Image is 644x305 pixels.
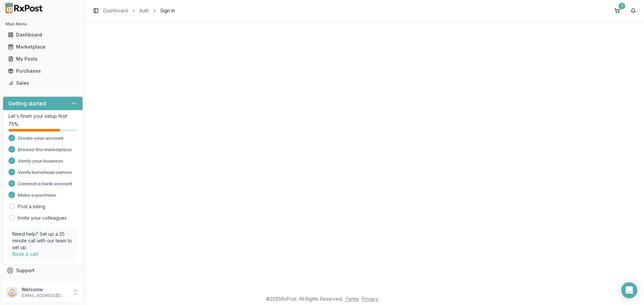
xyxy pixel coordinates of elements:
img: User avatar [7,287,17,298]
div: Purchases [8,68,77,74]
a: My Posts [5,53,80,65]
span: 75 % [8,121,18,128]
h2: Main Menu [5,21,80,27]
div: Sales [8,80,77,86]
a: Dashboard [103,7,128,14]
div: Marketplace [8,44,77,50]
p: [EMAIL_ADDRESS][DOMAIN_NAME] [21,293,68,298]
span: Browse the marketplace [18,146,72,153]
button: Dashboard [3,29,83,40]
span: Create your account [18,135,63,142]
img: RxPost Logo [3,3,46,13]
span: Verify beneficial owners [18,169,72,176]
button: Sales [3,78,83,88]
button: Purchases [3,66,83,76]
a: Invite your colleagues [18,215,67,221]
a: Terms [345,296,359,302]
button: Support [3,264,83,277]
span: Feedback [16,279,39,286]
div: My Posts [8,56,77,62]
div: Open Intercom Messenger [621,282,637,298]
a: Marketplace [5,41,80,53]
span: Connect a bank account [18,180,72,187]
div: Dashboard [8,31,77,38]
button: My Posts [3,54,83,64]
nav: breadcrumb [103,7,175,14]
a: Purchases [5,65,80,77]
h3: Getting started [8,99,46,107]
a: Privacy [362,296,378,302]
button: Feedback [3,277,83,289]
a: Auth [139,7,149,14]
a: Sales [5,77,80,89]
button: 1 [612,5,623,16]
span: Verify your business [18,158,63,164]
p: Welcome [21,286,68,293]
a: Book a call [12,251,38,257]
button: Marketplace [3,42,83,52]
p: Need help? Set up a 25 minute call with our team to set up. [12,231,73,251]
p: Let's finish your setup first! [8,113,77,120]
a: Dashboard [5,29,80,41]
span: Sign In [160,7,175,14]
div: 1 [619,3,625,9]
a: Post a listing [18,203,45,210]
span: Make a purchase [18,192,56,199]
